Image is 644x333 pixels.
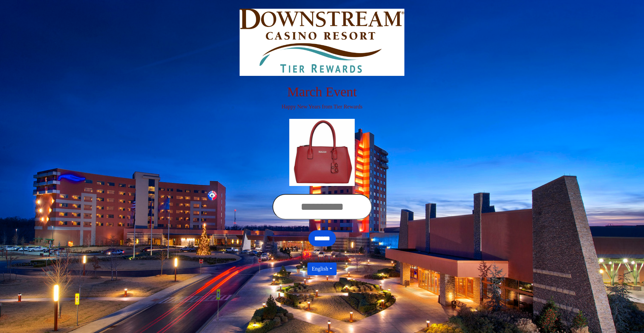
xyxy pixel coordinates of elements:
[240,9,404,76] img: Logo
[290,255,354,261] span: Powered by TIER Rewards™
[289,119,355,186] img: Center Image
[136,103,508,111] p: Happy New Years from Tier Rewards
[136,84,508,100] h1: March Event
[307,263,337,275] button: English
